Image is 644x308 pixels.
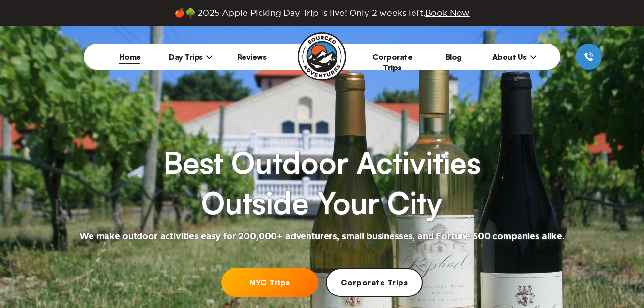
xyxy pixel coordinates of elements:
span: 🍎🌳 2025 Apple Picking Day Trip is live! Only 2 weeks left. [174,8,470,18]
a: Reviews [237,52,267,62]
img: Sourced Adventures company logo [298,32,346,81]
a: Home [119,52,141,62]
a: Corporate Trips [326,268,423,297]
a: Corporate Trips [372,52,413,72]
iframe: Help Scout Beacon - Open [605,269,634,298]
span: Day Trips [169,52,213,62]
h1: Best Outdoor Activities Outside Your City [163,142,481,223]
span: Book Now [425,8,470,17]
h2: We make outdoor activities easy for 200,000+ adventurers, small businesses, and Fortune 500 compa... [79,231,565,243]
span: About Us [492,52,537,62]
a: NYC Trips [221,268,318,297]
a: Blog [445,52,461,62]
